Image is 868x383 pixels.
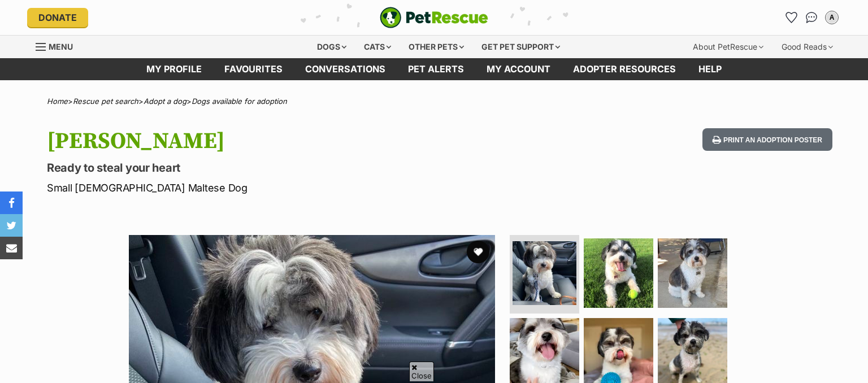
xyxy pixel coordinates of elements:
[467,241,489,263] button: favourite
[213,58,294,80] a: Favourites
[36,36,81,56] a: Menu
[823,8,841,27] button: My account
[144,97,186,106] a: Adopt a dog
[47,180,525,195] p: Small [DEMOGRAPHIC_DATA] Maltese Dog
[380,7,488,28] a: PetRescue
[47,97,68,106] a: Home
[401,36,472,58] div: Other pets
[702,128,832,151] button: Print an adoption poster
[47,128,525,154] h1: [PERSON_NAME]
[562,58,687,80] a: Adopter resources
[47,160,525,176] p: Ready to steal your heart
[774,36,841,58] div: Good Reads
[475,58,562,80] a: My account
[356,36,399,58] div: Cats
[687,58,733,80] a: Help
[782,8,800,27] a: Favourites
[73,97,138,106] a: Rescue pet search
[806,12,818,23] img: chat-41dd97257d64d25036548639549fe6c8038ab92f7586957e7f3b1b290dea8141.svg
[513,241,576,305] img: Photo of Louie
[397,58,475,80] a: Pet alerts
[49,42,73,51] span: Menu
[192,97,287,106] a: Dogs available for adoption
[826,12,837,23] div: A
[685,36,771,58] div: About PetRescue
[782,8,841,27] ul: Account quick links
[309,36,354,58] div: Dogs
[135,58,213,80] a: My profile
[409,362,434,381] span: Close
[802,8,821,27] a: Conversations
[584,238,653,308] img: Photo of Louie
[27,8,88,27] a: Donate
[380,7,488,28] img: logo-e224e6f780fb5917bec1dbf3a21bbac754714ae5b6737aabdf751b685950b380.svg
[658,238,727,308] img: Photo of Louie
[19,97,849,106] div: > > >
[474,36,568,58] div: Get pet support
[294,58,397,80] a: conversations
